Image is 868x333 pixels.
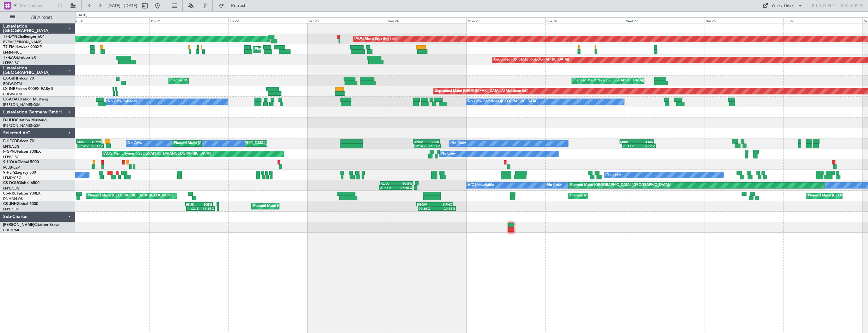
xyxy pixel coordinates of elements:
[545,17,625,23] div: Tue 26
[3,139,34,143] a: F-HECDFalcon 7X
[704,17,783,23] div: Thu 28
[637,140,653,144] div: LFMN
[3,87,53,91] a: LX-INBFalcon 900EX EASy II
[128,139,142,148] div: No Crew
[107,3,137,9] span: [DATE] - [DATE]
[77,140,89,144] div: KIAD
[783,17,863,23] div: Fri 29
[381,182,396,185] div: KLAX
[3,144,20,149] a: LFPB/LBG
[170,76,241,86] div: Planned Maint Nice ([GEOGRAPHIC_DATA])
[88,191,187,201] div: Planned Maint [GEOGRAPHIC_DATA] ([GEOGRAPHIC_DATA])
[3,45,42,49] a: T7-EMIHawker 900XP
[3,40,42,44] a: EVRA/[PERSON_NAME]
[200,207,214,210] div: 19:55 Z
[3,155,20,159] a: LFPB/LBG
[639,144,655,148] div: 09:22 Z
[104,149,211,159] div: AOG Maint Hyères ([GEOGRAPHIC_DATA]-[GEOGRAPHIC_DATA])
[255,45,308,54] div: Planned Maint [PERSON_NAME]
[3,92,22,97] a: EDLW/DTM
[253,202,353,211] div: Planned Maint [GEOGRAPHIC_DATA] ([GEOGRAPHIC_DATA])
[437,207,455,210] div: 20:55 Z
[149,17,229,23] div: Thu 21
[3,165,20,170] a: FCBB/BZV
[426,140,439,144] div: SBBR
[3,192,40,195] a: CS-RRCFalcon 900LX
[3,118,47,122] a: D-IJHOCitation Mustang
[3,56,36,60] a: T7-EAGLFalcon 8X
[3,176,21,180] a: LFMD/CEQ
[387,17,466,23] div: Sun 24
[3,171,16,175] span: 9H-LPZ
[427,144,440,148] div: 16:21 Z
[3,207,20,212] a: LFPB/LBG
[76,13,87,18] div: [DATE]
[3,45,15,49] span: T7-EMI
[3,160,17,164] span: 9H-YAA
[199,202,212,206] div: EGKB
[204,139,304,148] div: Planned Maint [GEOGRAPHIC_DATA] ([GEOGRAPHIC_DATA])
[216,1,254,11] button: Refresh
[3,118,16,122] span: D-IJHO
[3,77,17,80] span: LX-GBH
[187,207,200,210] div: 11:22 Z
[759,1,806,11] button: Quick Links
[3,102,40,107] a: [PERSON_NAME]/QSA
[3,123,40,128] a: [PERSON_NAME]/QSA
[3,150,17,154] span: F-GPNJ
[3,181,40,185] a: CS-DOUGlobal 6500
[3,160,39,164] a: 9H-YAAGlobal 5000
[225,3,252,8] span: Refresh
[186,202,199,206] div: HKJK
[3,87,15,91] span: LX-INB
[3,35,45,39] a: T7-DYNChallenger 604
[623,144,639,148] div: 23:17 Z
[468,181,494,190] div: A/C Unavailable
[441,149,456,159] div: No Crew
[451,139,466,148] div: No Crew
[3,56,19,60] span: T7-EAGL
[3,186,20,191] a: LFPB/LBG
[547,181,562,190] div: No Crew
[3,171,36,175] a: 9H-LPZLegacy 500
[417,202,435,206] div: EGGW
[355,34,398,44] div: AOG Maint Riga (Riga Intl)
[414,144,427,148] div: 08:16 Z
[3,202,17,206] span: CS-JHH
[435,202,452,206] div: KRNO
[3,77,34,80] a: LX-GBHFalcon 7X
[70,17,149,23] div: Wed 20
[494,55,569,65] div: Grounded [US_STATE] ([GEOGRAPHIC_DATA])
[228,17,308,23] div: Fri 22
[16,15,67,20] span: All Aircraft
[396,186,412,189] div: 07:45 Z
[77,144,90,148] div: 02:12 Z
[3,98,18,101] span: LX-AOA
[573,76,644,86] div: Planned Maint Nice ([GEOGRAPHIC_DATA])
[468,97,538,106] div: No Crew Barcelona ([GEOGRAPHIC_DATA])
[625,17,704,23] div: Wed 27
[466,17,546,23] div: Mon 25
[3,81,22,86] a: EDLW/DTM
[3,192,17,195] span: CS-RRC
[3,196,23,201] a: DNMM/LOS
[3,61,20,65] a: LFPB/LBG
[89,140,101,144] div: LFMN
[3,223,59,227] a: [PERSON_NAME]Citation Bravo
[174,139,273,148] div: Planned Maint [GEOGRAPHIC_DATA] ([GEOGRAPHIC_DATA])
[3,50,22,55] a: LFMN/NCE
[772,3,793,10] div: Quick Links
[7,12,69,22] button: All Aircraft
[414,140,426,144] div: DNAA
[3,139,17,143] span: F-HECD
[397,182,413,185] div: EGGW
[19,1,56,10] input: Trip Number
[570,191,670,201] div: Planned Maint [GEOGRAPHIC_DATA] ([GEOGRAPHIC_DATA])
[3,150,41,154] a: F-GPNJFalcon 900EX
[570,181,670,190] div: Planned Maint [GEOGRAPHIC_DATA] ([GEOGRAPHIC_DATA])
[3,202,38,206] a: CS-JHHGlobal 6000
[606,170,621,180] div: No Crew
[3,181,18,185] span: CS-DOU
[620,140,637,144] div: SBBR
[308,17,387,23] div: Sat 23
